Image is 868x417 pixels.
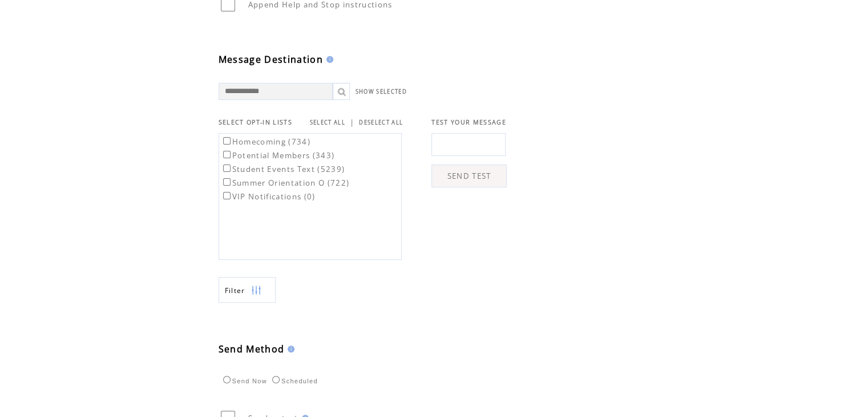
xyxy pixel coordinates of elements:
[225,286,245,295] span: Show filters
[359,119,403,126] a: DESELECT ALL
[221,150,335,161] label: Potential Members (343)
[323,56,333,63] img: help.gif
[269,378,318,384] label: Scheduled
[219,118,292,126] span: SELECT OPT-IN LISTS
[223,137,231,145] input: Homecoming (734)
[223,376,231,383] input: Send Now
[221,164,345,174] label: Student Events Text (5239)
[219,53,323,66] span: Message Destination
[221,137,310,147] label: Homecoming (734)
[219,343,285,355] span: Send Method
[223,165,231,172] input: Student Events Text (5239)
[223,151,231,158] input: Potential Members (343)
[310,119,345,126] a: SELECT ALL
[431,118,506,126] span: TEST YOUR MESSAGE
[350,117,354,127] span: |
[220,378,267,384] label: Send Now
[251,278,261,303] img: filters.png
[284,346,294,352] img: help.gif
[219,277,276,303] a: Filter
[221,191,316,202] label: VIP Notifications (0)
[221,178,350,188] label: Summer Orientation O (722)
[431,165,507,187] a: SEND TEST
[272,376,280,383] input: Scheduled
[356,88,407,95] a: SHOW SELECTED
[223,178,231,186] input: Summer Orientation O (722)
[223,192,231,199] input: VIP Notifications (0)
